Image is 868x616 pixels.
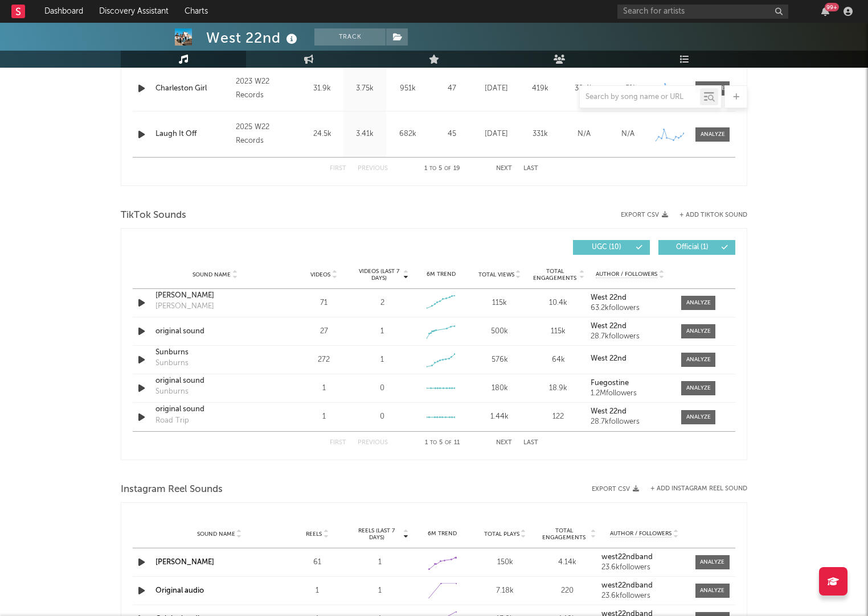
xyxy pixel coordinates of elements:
div: 1 5 11 [411,436,473,450]
div: 6M Trend [414,530,471,538]
strong: West 22nd [591,355,627,362]
button: + Add TikTok Sound [668,212,747,218]
div: 1 [380,354,384,366]
a: original sound [155,404,275,415]
div: 3.41k [346,129,383,140]
button: First [330,166,346,172]
div: 1 [297,411,350,423]
div: original sound [155,375,275,387]
span: UGC ( 10 ) [580,244,633,251]
div: 1.44k [473,411,526,423]
div: 1 [380,326,384,337]
div: 150k [477,557,534,568]
div: 28.7k followers [591,418,670,426]
div: 1 [289,585,346,597]
span: Total Views [478,271,514,278]
span: Total Engagements [539,527,589,541]
div: [PERSON_NAME] [155,301,214,312]
span: to [429,166,436,171]
span: of [445,440,452,445]
div: 1 [297,383,350,394]
span: TikTok Sounds [121,209,186,222]
div: 61 [289,557,346,568]
div: 0 [380,383,384,394]
button: Next [496,440,512,446]
a: Original audio [155,587,204,594]
span: Videos [310,271,330,278]
div: N/A [565,129,603,140]
button: Last [523,440,538,446]
div: 23.6k followers [601,592,687,600]
button: Official(1) [658,240,735,255]
a: Laugh It Off [155,129,230,140]
div: 1 [351,557,408,568]
span: Sound Name [193,271,231,278]
div: [DATE] [477,129,515,140]
div: 7.18k [477,585,534,597]
a: Sunburns [155,347,275,358]
div: 23.6k followers [601,564,687,572]
div: N/A [609,129,647,140]
a: [PERSON_NAME] [155,290,275,301]
strong: Fuegostine [591,379,629,387]
div: 180k [473,383,526,394]
a: [PERSON_NAME] [155,559,214,566]
button: Last [523,166,538,172]
div: 682k [389,129,426,140]
div: Road Trip [155,415,189,427]
div: 10.4k [532,297,585,309]
span: Videos (last 7 days) [356,268,402,282]
div: 2023 W22 Records [236,75,298,102]
div: + Add Instagram Reel Sound [639,486,747,492]
strong: west22ndband [601,553,653,561]
button: Track [314,28,386,46]
strong: West 22nd [591,323,627,330]
span: to [430,440,437,445]
span: Reels [306,531,322,538]
input: Search for artists [617,5,788,19]
div: West 22nd [206,28,300,47]
span: Reels (last 7 days) [351,527,402,541]
div: 31.9k [304,83,341,94]
div: 0 [380,411,384,423]
div: 38.4k [565,83,603,94]
div: 500k [473,326,526,337]
strong: West 22nd [591,408,627,415]
div: 4.14k [539,557,596,568]
div: 2025 W22 Records [236,121,298,148]
a: Charleston Girl [155,83,230,94]
div: Sunburns [155,358,189,369]
input: Search by song name or URL [580,93,700,102]
a: West 22nd [591,355,670,363]
div: 419k [521,83,559,94]
a: West 22nd [591,294,670,302]
button: 99+ [821,7,829,16]
div: 45 [432,129,472,140]
span: Author / Followers [610,530,672,538]
div: 1 [351,585,408,597]
div: 99 + [825,3,839,11]
div: 64k [532,354,585,366]
strong: West 22nd [591,294,627,301]
div: 1 5 19 [411,162,473,176]
span: Total Plays [484,531,519,538]
a: West 22nd [591,323,670,330]
div: 47 [432,83,472,94]
div: 951k [389,83,426,94]
div: 63.2k followers [591,304,670,312]
a: Fuegostine [591,379,670,387]
div: 272 [297,354,350,366]
div: 71 [297,297,350,309]
button: + Add TikTok Sound [679,212,747,218]
div: 1.2M followers [591,390,670,398]
a: original sound [155,326,275,337]
button: + Add Instagram Reel Sound [650,486,747,492]
div: 220 [539,585,596,597]
a: west22ndband [601,582,687,590]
